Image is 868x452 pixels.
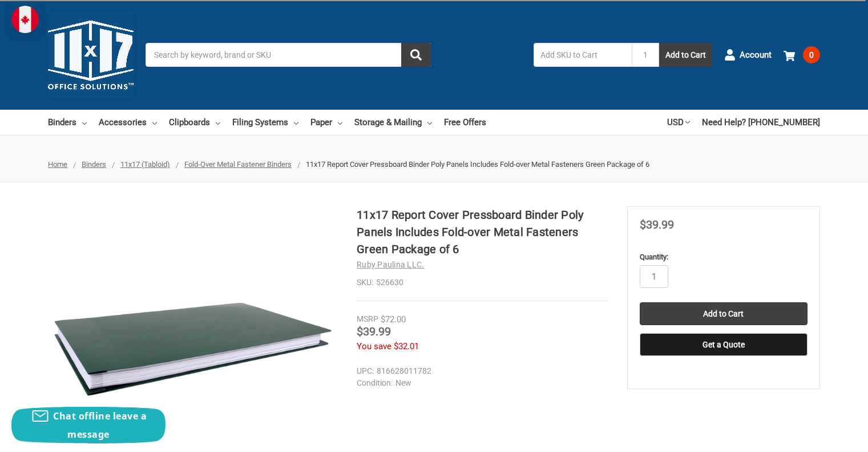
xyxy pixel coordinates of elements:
[724,40,772,70] a: Account
[803,46,820,63] span: 0
[640,333,808,356] button: Get a Quote
[357,277,373,289] dt: SKU:
[640,251,808,263] label: Quantity:
[11,6,39,33] img: duty and tax information for Canada
[640,218,674,231] span: $39.99
[99,110,157,135] a: Accessories
[640,302,808,325] input: Add to Cart
[310,110,342,135] a: Paper
[394,341,419,351] span: $32.01
[534,43,632,67] input: Add SKU to Cart
[82,160,106,169] a: Binders
[11,407,165,443] button: Chat offline leave a message
[444,110,486,135] a: Free Offers
[667,110,690,135] a: USD
[357,377,603,389] dd: New
[357,313,378,325] div: MSRP
[381,314,406,325] span: $72.00
[357,365,603,377] dd: 816628011782
[357,365,374,377] dt: UPC:
[702,110,820,135] a: Need Help? [PHONE_NUMBER]
[784,40,820,70] a: 0
[357,377,393,389] dt: Condition:
[169,110,220,135] a: Clipboards
[357,206,608,258] h1: 11x17 Report Cover Pressboard Binder Poly Panels Includes Fold-over Metal Fasteners Green Package...
[659,43,712,67] button: Add to Cart
[357,341,391,351] span: You save
[354,110,432,135] a: Storage & Mailing
[357,277,608,289] dd: 526630
[357,325,391,338] span: $39.99
[53,410,147,441] span: Chat offline leave a message
[48,12,134,98] img: 11x17.com
[232,110,298,135] a: Filing Systems
[740,49,772,62] span: Account
[146,43,431,67] input: Search by keyword, brand or SKU
[48,160,67,169] a: Home
[184,160,292,169] a: Fold-Over Metal Fastener Binders
[306,160,649,169] span: 11x17 Report Cover Pressboard Binder Poly Panels Includes Fold-over Metal Fasteners Green Package...
[120,160,170,169] a: 11x17 (Tabloid)
[357,260,424,269] a: Ruby Paulina LLC.
[48,110,87,135] a: Binders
